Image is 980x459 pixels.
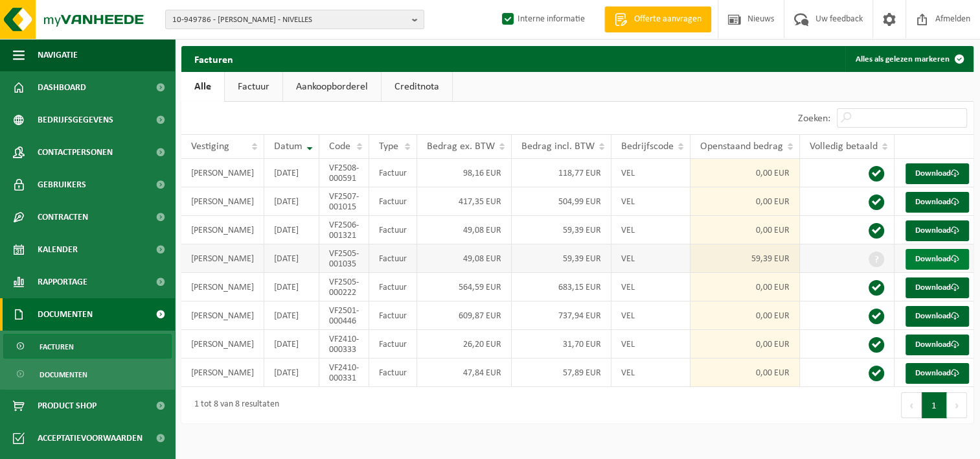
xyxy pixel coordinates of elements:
[621,141,674,152] span: Bedrijfscode
[521,141,595,152] span: Bedrag incl. BTW
[512,273,611,301] td: 683,15 EUR
[512,216,611,244] td: 59,39 EUR
[611,330,690,359] td: VEL
[427,141,495,152] span: Bedrag ex. BTW
[38,136,113,169] span: Contactpersonen
[798,113,830,124] label: Zoeken:
[38,422,142,454] span: Acceptatievoorwaarden
[369,330,417,359] td: Factuur
[417,359,512,387] td: 47,84 EUR
[690,301,800,330] td: 0,00 EUR
[922,392,947,418] button: 1
[906,363,969,384] a: Download
[810,141,878,152] span: Volledig betaald
[38,201,88,233] span: Contracten
[906,163,969,184] a: Download
[690,359,800,387] td: 0,00 EUR
[611,359,690,387] td: VEL
[690,273,800,301] td: 0,00 EUR
[319,216,369,244] td: VF2506-001321
[264,301,319,330] td: [DATE]
[611,216,690,244] td: VEL
[690,187,800,216] td: 0,00 EUR
[906,249,969,270] a: Download
[191,141,229,152] span: Vestiging
[417,273,512,301] td: 564,59 EUR
[417,159,512,187] td: 98,16 EUR
[512,244,611,273] td: 59,39 EUR
[264,159,319,187] td: [DATE]
[181,216,264,244] td: [PERSON_NAME]
[845,46,972,72] button: Alles als gelezen markeren
[181,159,264,187] td: [PERSON_NAME]
[319,301,369,330] td: VF2501-000446
[512,359,611,387] td: 57,89 EUR
[901,392,922,418] button: Previous
[631,13,705,26] span: Offerte aanvragen
[417,216,512,244] td: 49,08 EUR
[906,335,969,355] a: Download
[369,301,417,330] td: Factuur
[369,187,417,216] td: Factuur
[700,141,783,152] span: Openstaand bedrag
[319,244,369,273] td: VF2505-001035
[40,335,74,359] span: Facturen
[906,277,969,298] a: Download
[319,187,369,216] td: VF2507-001015
[512,187,611,216] td: 504,99 EUR
[188,394,279,417] div: 1 tot 8 van 8 resultaten
[690,216,800,244] td: 0,00 EUR
[611,159,690,187] td: VEL
[379,141,398,152] span: Type
[906,220,969,241] a: Download
[611,244,690,273] td: VEL
[3,334,172,359] a: Facturen
[264,273,319,301] td: [DATE]
[417,244,512,273] td: 49,08 EUR
[604,6,711,32] a: Offerte aanvragen
[264,187,319,216] td: [DATE]
[274,141,302,152] span: Datum
[369,359,417,387] td: Factuur
[38,71,86,104] span: Dashboard
[417,330,512,359] td: 26,20 EUR
[225,72,282,102] a: Factuur
[417,301,512,330] td: 609,87 EUR
[181,359,264,387] td: [PERSON_NAME]
[499,10,585,29] label: Interne informatie
[329,141,350,152] span: Code
[38,169,86,201] span: Gebruikers
[283,72,381,102] a: Aankoopborderel
[611,301,690,330] td: VEL
[181,273,264,301] td: [PERSON_NAME]
[38,298,93,331] span: Documenten
[319,359,369,387] td: VF2410-000331
[172,10,407,30] span: 10-949786 - [PERSON_NAME] - NIVELLES
[181,301,264,330] td: [PERSON_NAME]
[38,39,78,71] span: Navigatie
[369,244,417,273] td: Factuur
[264,244,319,273] td: [DATE]
[3,362,172,386] a: Documenten
[690,159,800,187] td: 0,00 EUR
[181,46,246,71] h2: Facturen
[512,159,611,187] td: 118,77 EUR
[382,72,452,102] a: Creditnota
[319,330,369,359] td: VF2410-000333
[264,330,319,359] td: [DATE]
[369,216,417,244] td: Factuur
[38,104,113,136] span: Bedrijfsgegevens
[611,187,690,216] td: VEL
[611,273,690,301] td: VEL
[38,390,97,422] span: Product Shop
[264,359,319,387] td: [DATE]
[512,330,611,359] td: 31,70 EUR
[165,10,424,29] button: 10-949786 - [PERSON_NAME] - NIVELLES
[690,330,800,359] td: 0,00 EUR
[181,330,264,359] td: [PERSON_NAME]
[906,306,969,327] a: Download
[38,266,87,298] span: Rapportage
[40,362,87,387] span: Documenten
[38,233,78,266] span: Kalender
[947,392,967,418] button: Next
